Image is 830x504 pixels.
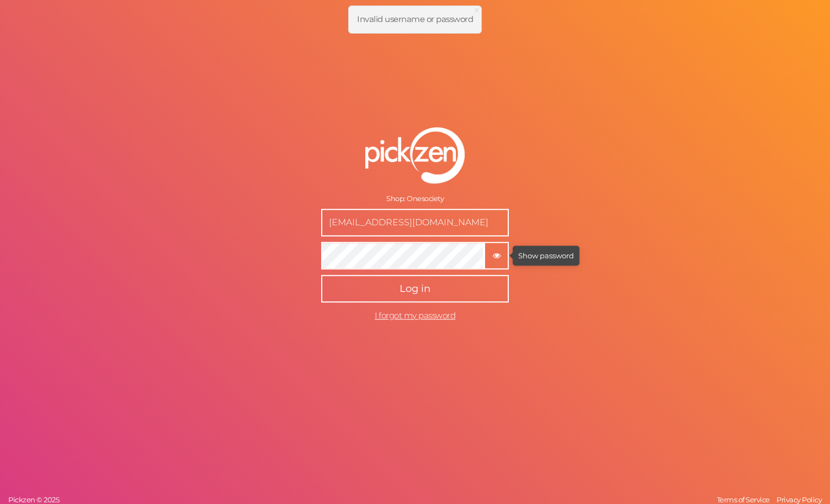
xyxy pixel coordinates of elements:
img: pz-logo-white.png [365,127,465,183]
button: Log in [321,275,509,302]
span: × [473,2,481,18]
div: Shop: Onesociety [321,194,509,203]
a: I forgot my password [375,310,455,321]
span: Invalid username or password [357,14,473,24]
input: E-mail [321,209,509,236]
tip-tip: Show password [518,251,574,260]
a: Terms of Service [714,495,773,504]
a: Pickzen © 2025 [6,495,62,504]
button: Show password [484,242,509,269]
span: Privacy Policy [776,495,822,504]
span: Log in [400,283,430,295]
span: Terms of Service [717,495,770,504]
a: Privacy Policy [774,495,824,504]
